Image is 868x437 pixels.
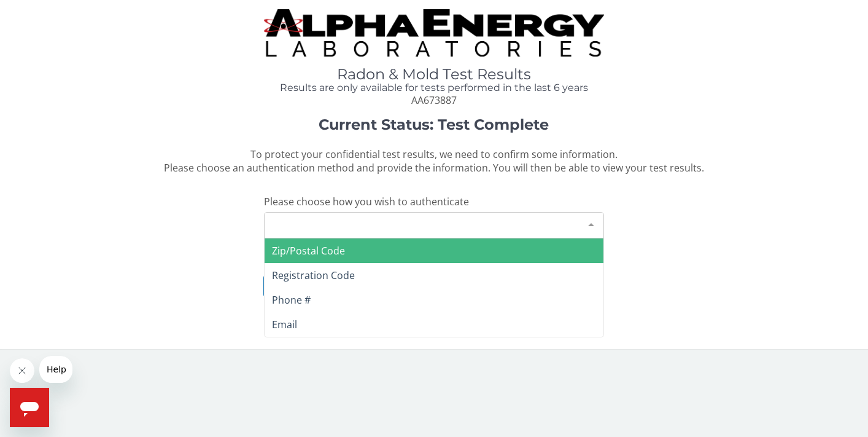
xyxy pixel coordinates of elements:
img: TightCrop.jpg [264,9,604,57]
span: Registration Code [272,269,355,282]
iframe: Button to launch messaging window [10,388,49,427]
h1: Radon & Mold Test Results [264,66,604,82]
span: Zip/Postal Code [272,244,345,258]
iframe: Message from company [39,356,72,383]
button: I need help [263,275,603,297]
span: Please choose how you wish to authenticate [264,195,469,208]
span: AA673887 [411,93,457,107]
span: Email [272,318,297,331]
iframe: Close message [10,358,34,383]
strong: Current Status: Test Complete [319,116,549,133]
h4: Results are only available for tests performed in the last 6 years [264,82,604,93]
span: To protect your confidential test results, we need to confirm some information. Please choose an ... [164,148,704,175]
span: Phone # [272,293,311,307]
